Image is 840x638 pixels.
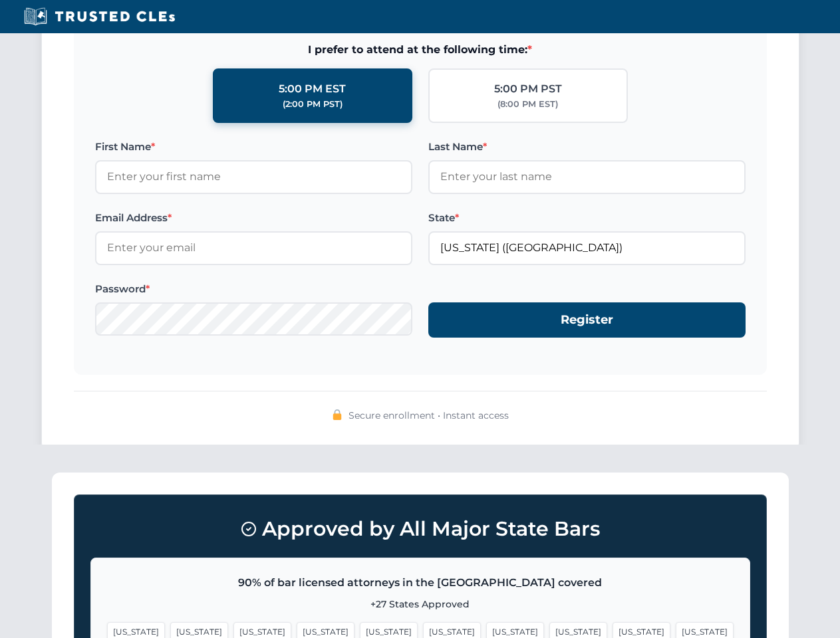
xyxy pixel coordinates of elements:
[332,409,343,420] img: 🔒
[95,160,412,193] input: Enter your first name
[428,139,746,155] label: Last Name
[107,574,734,591] p: 90% of bar licensed attorneys in the [GEOGRAPHIC_DATA] covered
[428,210,746,226] label: State
[494,80,562,98] div: 5:00 PM PST
[90,511,750,547] h3: Approved by All Major State Bars
[428,231,746,265] input: Florida (FL)
[497,98,558,111] div: (8:00 PM EST)
[95,41,746,58] span: I prefer to attend at the following time:
[20,7,179,27] img: Trusted CLEs
[95,281,412,297] label: Password
[107,597,734,611] p: +27 States Approved
[428,302,746,338] button: Register
[95,210,412,226] label: Email Address
[95,139,412,155] label: First Name
[283,98,343,111] div: (2:00 PM PST)
[95,231,412,265] input: Enter your email
[428,160,746,193] input: Enter your last name
[349,408,509,423] span: Secure enrollment • Instant access
[279,80,346,98] div: 5:00 PM EST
